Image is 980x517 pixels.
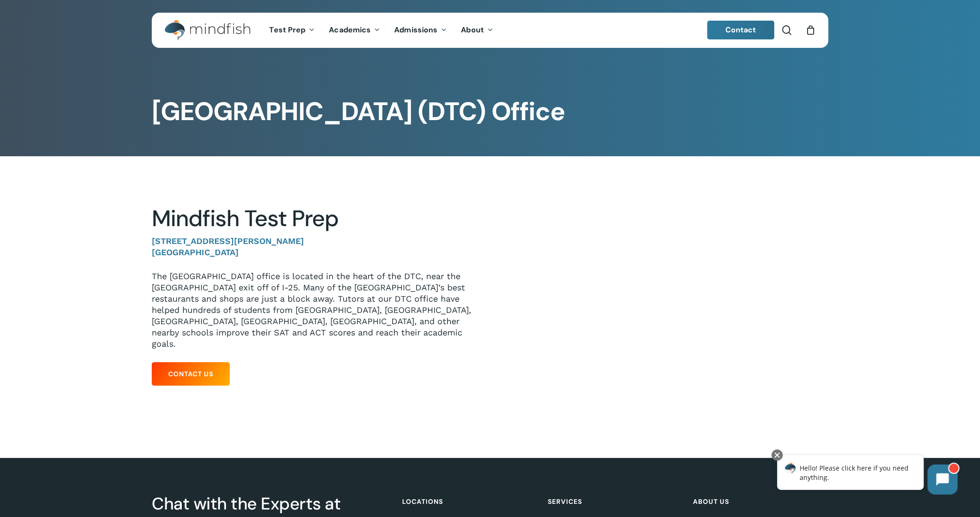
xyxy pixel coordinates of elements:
h2: Mindfish Test Prep [152,205,476,232]
h1: [GEOGRAPHIC_DATA] (DTC) Office [152,97,828,127]
a: Contact Us [152,362,230,386]
a: Test Prep [262,26,322,34]
h4: About Us [693,493,825,510]
span: Admissions [394,25,437,35]
h4: Locations [402,493,534,510]
span: Academics [329,25,371,35]
iframe: Chatbot [767,448,967,504]
a: Admissions [387,26,454,34]
header: Main Menu [152,13,828,48]
a: About [454,26,500,34]
span: About [461,25,484,35]
span: Contact [725,25,756,35]
a: Contact [707,21,775,39]
h4: Services [547,493,679,510]
nav: Main Menu [262,13,500,48]
strong: [GEOGRAPHIC_DATA] [152,247,239,257]
a: Academics [322,26,387,34]
strong: [STREET_ADDRESS][PERSON_NAME] [152,236,304,246]
span: Test Prep [269,25,305,35]
span: Contact Us [168,369,213,379]
p: The [GEOGRAPHIC_DATA] office is located in the heart of the DTC, near the [GEOGRAPHIC_DATA] exit ... [152,271,476,350]
a: Cart [805,25,816,35]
